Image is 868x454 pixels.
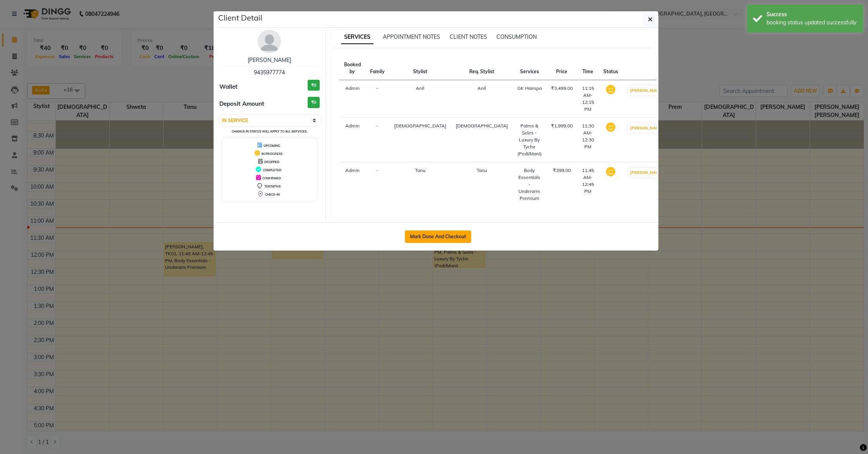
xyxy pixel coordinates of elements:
[365,80,389,118] td: -
[263,168,281,172] span: COMPLETED
[339,57,365,80] th: Booked by
[628,123,665,133] button: [PERSON_NAME]
[394,123,446,129] span: [DEMOGRAPHIC_DATA]
[449,33,487,40] span: CLIENT NOTES
[254,69,285,76] span: 9435977774
[517,85,542,92] div: GK Hairspa
[577,118,599,162] td: 11:30 AM-12:30 PM
[389,57,451,80] th: Stylist
[264,160,279,164] span: DROPPED
[219,100,264,108] span: Deposit Amount
[416,85,424,91] span: Anil
[456,123,508,129] span: [DEMOGRAPHIC_DATA]
[264,184,281,188] span: TENTATIVE
[308,80,320,91] h3: ₹0
[365,118,389,162] td: -
[415,167,425,173] span: Tanu
[341,30,374,44] span: SERVICES
[577,80,599,118] td: 11:15 AM-12:15 PM
[383,33,440,40] span: APPOINTMENT NOTES
[218,12,262,24] h5: Client Detail
[766,19,858,27] div: booking status updated successfully
[517,122,542,157] div: Palms & Soles - Luxury By Tyche (Pedi/Mani)
[551,122,573,129] div: ₹1,999.00
[258,30,281,53] img: avatar
[496,33,537,40] span: CONSUMPTION
[365,57,389,80] th: Family
[517,167,542,202] div: Body Essentials - Underarm Premium
[265,193,280,196] span: CHECK-IN
[405,230,471,243] button: Mark Done And Checkout
[551,85,573,92] div: ₹3,499.00
[513,57,546,80] th: Services
[551,167,573,174] div: ₹399.00
[365,162,389,207] td: -
[477,85,486,91] span: Anil
[262,152,282,156] span: IN PROGRESS
[577,57,599,80] th: Time
[451,57,513,80] th: Req. Stylist
[339,162,365,207] td: Admin
[248,57,291,64] a: [PERSON_NAME]
[263,144,280,148] span: UPCOMING
[577,162,599,207] td: 11:45 AM-12:45 PM
[308,97,320,108] h3: ₹0
[766,10,858,19] div: Success
[219,83,238,91] span: Wallet
[339,80,365,118] td: Admin
[477,167,487,173] span: Tanu
[628,168,665,177] button: [PERSON_NAME]
[546,57,577,80] th: Price
[628,86,665,95] button: [PERSON_NAME]
[232,129,307,133] small: Change in status will apply to all services.
[599,57,623,80] th: Status
[262,176,281,180] span: CONFIRMED
[339,118,365,162] td: Admin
